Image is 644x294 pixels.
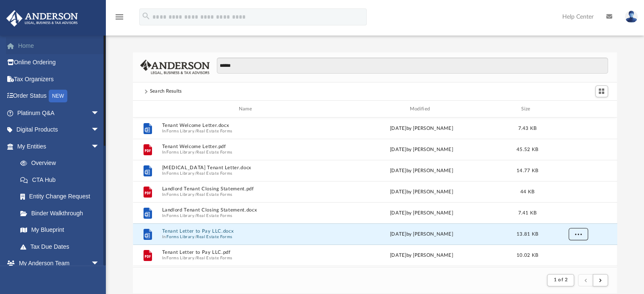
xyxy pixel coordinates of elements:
[12,222,108,239] a: My Blueprint
[166,150,194,155] button: Forms Library
[114,16,124,22] a: menu
[6,88,112,105] a: Order StatusNEW
[162,234,332,240] span: In
[166,234,194,240] button: Forms Library
[162,144,332,150] button: Tenant Welcome Letter.pdf
[166,129,194,134] button: Forms Library
[336,231,507,238] div: [DATE] by [PERSON_NAME]
[12,171,112,188] a: CTA Hub
[91,255,108,272] span: arrow_drop_down
[166,192,194,198] button: Forms Library
[196,150,232,155] button: Real Estate Forms
[12,238,112,255] a: Tax Due Dates
[6,37,112,54] a: Home
[12,155,112,172] a: Overview
[194,129,196,134] span: /
[194,192,196,198] span: /
[91,121,108,139] span: arrow_drop_down
[162,150,332,155] span: In
[196,213,232,219] button: Real Estate Forms
[336,125,507,132] div: [DATE] by [PERSON_NAME]
[547,274,574,286] button: 1 of 2
[136,105,158,113] div: id
[150,88,182,95] div: Search Results
[568,228,588,241] button: More options
[6,121,112,138] a: Digital Productsarrow_drop_down
[6,138,112,155] a: My Entitiesarrow_drop_down
[12,205,112,222] a: Binder Walkthrough
[518,211,536,215] span: 7.41 KB
[516,147,538,152] span: 45.52 KB
[595,85,608,97] button: Switch to Grid View
[194,256,196,261] span: /
[162,229,332,234] button: Tenant Letter to Pay LLC.docx
[166,171,194,176] button: Forms Library
[91,138,108,155] span: arrow_drop_down
[162,187,332,192] button: Landlord Tenant Closing Statement.pdf
[518,126,536,131] span: 7.43 KB
[196,129,232,134] button: Real Estate Forms
[166,256,194,261] button: Forms Library
[114,12,124,22] i: menu
[161,105,332,113] div: Name
[516,253,538,258] span: 10.02 KB
[162,250,332,256] button: Tenant Letter to Pay LLC.pdf
[548,105,607,113] div: id
[49,90,67,102] div: NEW
[141,11,151,21] i: search
[553,278,567,282] span: 1 of 2
[194,234,196,240] span: /
[194,213,196,219] span: /
[6,104,112,121] a: Platinum Q&Aarrow_drop_down
[12,188,112,205] a: Entity Change Request
[162,192,332,198] span: In
[520,190,534,194] span: 44 KB
[196,256,232,261] button: Real Estate Forms
[336,105,506,113] div: Modified
[336,167,507,175] div: [DATE] by [PERSON_NAME]
[510,105,544,113] div: Size
[162,213,332,219] span: In
[162,123,332,129] button: Tenant Welcome Letter.docx
[6,255,108,272] a: My Anderson Teamarrow_drop_down
[516,168,538,173] span: 14.77 KB
[91,104,108,122] span: arrow_drop_down
[194,171,196,176] span: /
[336,146,507,154] div: [DATE] by [PERSON_NAME]
[162,256,332,261] span: In
[162,165,332,171] button: [MEDICAL_DATA] Tenant Letter.docx
[196,234,232,240] button: Real Estate Forms
[194,150,196,155] span: /
[162,171,332,176] span: In
[336,252,507,259] div: [DATE] by [PERSON_NAME]
[162,129,332,134] span: In
[6,71,112,88] a: Tax Organizers
[166,213,194,219] button: Forms Library
[336,209,507,217] div: [DATE] by [PERSON_NAME]
[196,192,232,198] button: Real Estate Forms
[133,118,617,267] div: grid
[217,58,608,74] input: Search files and folders
[625,11,638,23] img: User Pic
[336,188,507,196] div: [DATE] by [PERSON_NAME]
[6,54,112,71] a: Online Ordering
[516,232,538,236] span: 13.81 KB
[4,10,80,27] img: Anderson Advisors Platinum Portal
[196,171,232,176] button: Real Estate Forms
[162,208,332,213] button: Landlord Tenant Closing Statement.docx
